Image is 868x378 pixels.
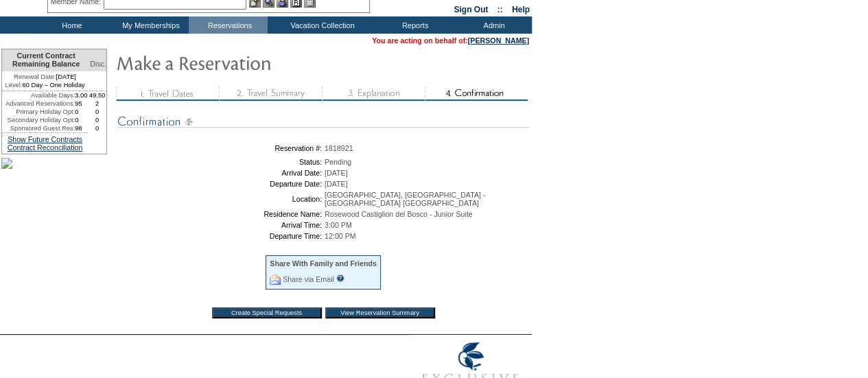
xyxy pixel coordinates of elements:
[75,124,88,132] td: 98
[2,81,88,91] td: 60 Day – One Holiday
[5,81,23,89] span: Level:
[120,210,322,218] td: Residence Name:
[512,5,530,14] a: Help
[120,180,322,188] td: Departure Date:
[2,116,75,124] td: Secondary Holiday Opt:
[90,60,106,68] span: Disc.
[88,116,106,124] td: 0
[468,36,529,45] a: [PERSON_NAME]
[325,210,473,218] span: Rosewood Castiglion del Bosco - Junior Suite
[322,86,425,101] img: step3_state3.gif
[2,49,88,71] td: Current Contract Remaining Balance
[8,143,83,152] a: Contract Reconciliation
[31,16,110,34] td: Home
[75,91,88,99] td: 3.00
[336,274,344,282] input: What is this?
[219,86,322,101] img: step2_state3.gif
[454,5,488,14] a: Sign Out
[283,275,334,283] a: Share via Email
[325,158,351,166] span: Pending
[116,86,219,101] img: step1_state3.gif
[325,221,352,229] span: 3:00 PM
[325,191,485,207] span: [GEOGRAPHIC_DATA], [GEOGRAPHIC_DATA] - [GEOGRAPHIC_DATA] [GEOGRAPHIC_DATA]
[120,221,322,229] td: Arrival Time:
[372,36,529,45] span: You are acting on behalf of:
[1,158,12,169] img: OIAL-Giraffe.jpg
[2,108,75,116] td: Primary Holiday Opt:
[88,108,106,116] td: 0
[212,307,322,318] input: Create Special Requests
[110,16,189,34] td: My Memberships
[453,16,532,34] td: Admin
[75,99,88,108] td: 95
[325,307,435,318] input: View Reservation Summary
[497,5,503,14] span: ::
[374,16,453,34] td: Reports
[88,124,106,132] td: 0
[325,144,353,152] span: 1818921
[88,91,106,99] td: 49.50
[8,135,82,143] a: Show Future Contracts
[75,116,88,124] td: 0
[325,169,348,177] span: [DATE]
[2,99,75,108] td: Advanced Reservations:
[120,158,322,166] td: Status:
[120,144,322,152] td: Reservation #:
[425,86,528,101] img: step4_state2.gif
[270,259,377,268] div: Share With Family and Friends
[120,169,322,177] td: Arrival Date:
[116,49,390,76] img: Make Reservation
[120,232,322,240] td: Departure Time:
[120,191,322,207] td: Location:
[14,73,56,81] span: Renewal Date:
[189,16,268,34] td: Reservations
[268,16,374,34] td: Vacation Collection
[325,180,348,188] span: [DATE]
[75,108,88,116] td: 0
[2,91,75,99] td: Available Days:
[2,124,75,132] td: Sponsored Guest Res:
[88,99,106,108] td: 2
[325,232,356,240] span: 12:00 PM
[2,71,88,81] td: [DATE]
